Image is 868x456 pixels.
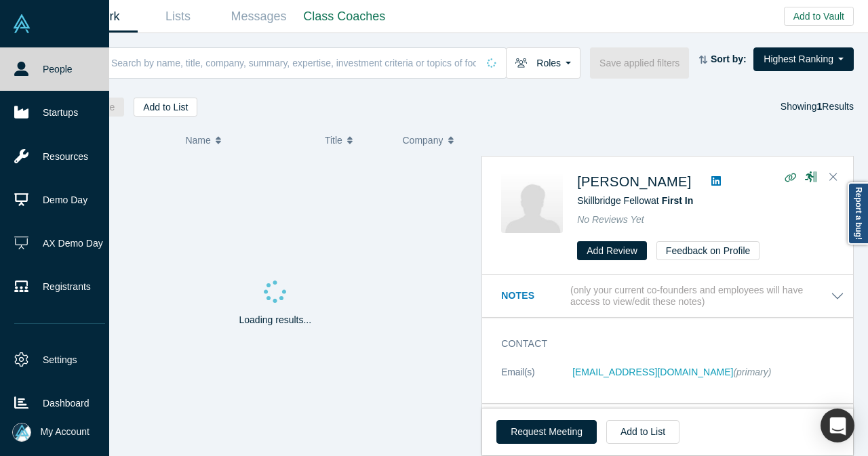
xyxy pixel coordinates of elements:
[501,285,844,308] button: Notes (only your current co-founders and employees will have access to view/edit these notes)
[656,241,760,260] button: Feedback on Profile
[12,423,90,442] button: My Account
[501,337,825,351] h3: Contact
[12,14,31,33] img: Alchemist Vault Logo
[41,425,90,439] span: My Account
[403,126,467,154] button: Company
[299,1,390,33] a: Class Coaches
[496,420,597,444] button: Request Meeting
[577,241,647,260] button: Add Review
[185,126,210,154] span: Name
[12,423,31,442] img: Mia Scott's Account
[110,47,477,79] input: Search by name, title, company, summary, expertise, investment criteria or topics of focus
[848,182,868,245] a: Report a bug!
[606,420,679,444] button: Add to List
[501,171,563,233] img: Grant Schmidt's Profile Image
[662,195,694,206] a: First In
[134,98,197,117] button: Add to List
[570,285,831,308] p: (only your current co-founders and employees will have access to view/edit these notes)
[817,101,823,112] strong: 1
[577,174,691,189] a: [PERSON_NAME]
[138,1,218,33] a: Lists
[784,7,854,26] button: Add to Vault
[506,47,580,79] button: Roles
[577,195,693,206] span: Skillbridge Fellow at
[218,1,299,33] a: Messages
[577,214,644,225] span: No Reviews Yet
[590,47,689,79] button: Save applied filters
[753,47,854,71] button: Highest Ranking
[185,126,311,154] button: Name
[239,313,312,327] p: Loading results...
[817,101,854,112] span: Results
[501,289,568,303] h3: Notes
[733,367,771,377] span: (primary)
[823,167,844,188] button: Close
[325,126,342,154] span: Title
[711,54,747,64] strong: Sort by:
[781,98,854,117] div: Showing
[572,367,733,377] a: [EMAIL_ADDRESS][DOMAIN_NAME]
[501,365,572,394] dt: Email(s)
[325,126,389,154] button: Title
[403,126,443,154] span: Company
